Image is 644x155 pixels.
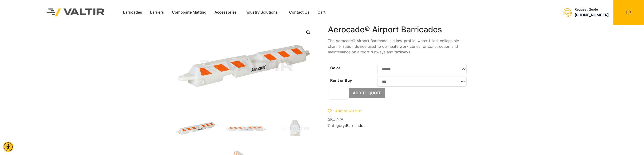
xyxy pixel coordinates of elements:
[330,66,340,70] label: Color
[175,116,217,141] img: Aerocade_Nat_3Q-1.jpg
[335,109,362,113] span: Add to wishlist
[575,13,609,17] a: call (888) 496-3625
[304,28,313,37] a: Open this option
[328,123,469,128] span: Category:
[168,9,211,16] a: Composite Matting
[337,117,344,122] span: N/A
[328,109,362,113] a: Add to wishlist
[119,9,146,16] a: Barricades
[328,25,469,34] h1: Aerocade® Airport Barricades
[3,142,13,152] div: Accessibility Menu
[211,9,241,16] a: Accessories
[224,116,267,141] img: A white safety barrier with orange reflective stripes and the brand name "Aerocade" printed on it.
[349,88,385,98] button: Add to Quote
[40,2,111,22] img: Valtir Rentals
[285,9,314,16] a: Contact Us
[330,78,352,83] label: Rent or Buy
[328,117,469,122] span: SKU:
[241,9,285,16] a: Industry Solutions
[314,9,330,16] a: Cart
[328,38,469,55] p: The Aerocade® Airport Barricade is a low-profile, water-filled, collapsible channelization device...
[146,9,168,16] a: Barriers
[346,123,365,128] a: Barricades
[329,88,348,100] input: Product quantity
[575,7,609,11] div: Request Quote
[274,116,316,141] img: A white plastic container with a spout, featuring horizontal red stripes on the side.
